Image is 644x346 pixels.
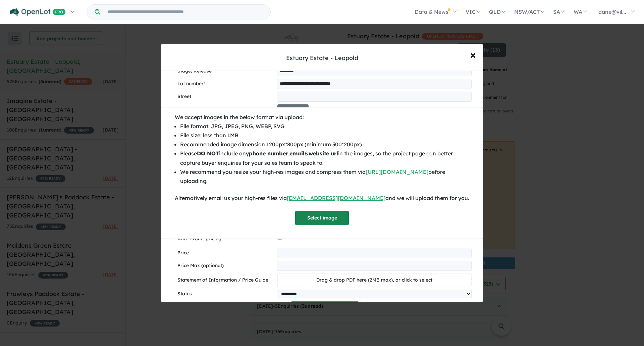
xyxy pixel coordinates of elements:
div: Alternatively email us your high-res files via and we will upload them for you. [175,194,469,203]
input: Try estate name, suburb, builder or developer [102,5,269,19]
li: Recommended image dimension 1200px*800px (minimum 300*200px) [180,140,469,149]
a: [EMAIL_ADDRESS][DOMAIN_NAME] [287,195,385,201]
button: Select image [295,211,349,225]
b: email [289,150,305,157]
span: dane@vil... [598,8,626,15]
b: phone number [249,150,288,157]
b: website url [309,150,338,157]
u: DO NOT [197,150,219,157]
li: Please include any , & in the images, so the project page can better capture buyer enquiries for ... [180,149,469,167]
li: File format: JPG, JPEG, PNG, WEBP, SVG [180,122,469,131]
div: We accept images in the below format via upload: [175,113,469,122]
li: We recommend you resize your high-res images and compress them via before uploading. [180,167,469,186]
img: Openlot PRO Logo White [10,8,66,16]
li: File size: less than 1MB [180,131,469,140]
a: [URL][DOMAIN_NAME] [366,168,428,175]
